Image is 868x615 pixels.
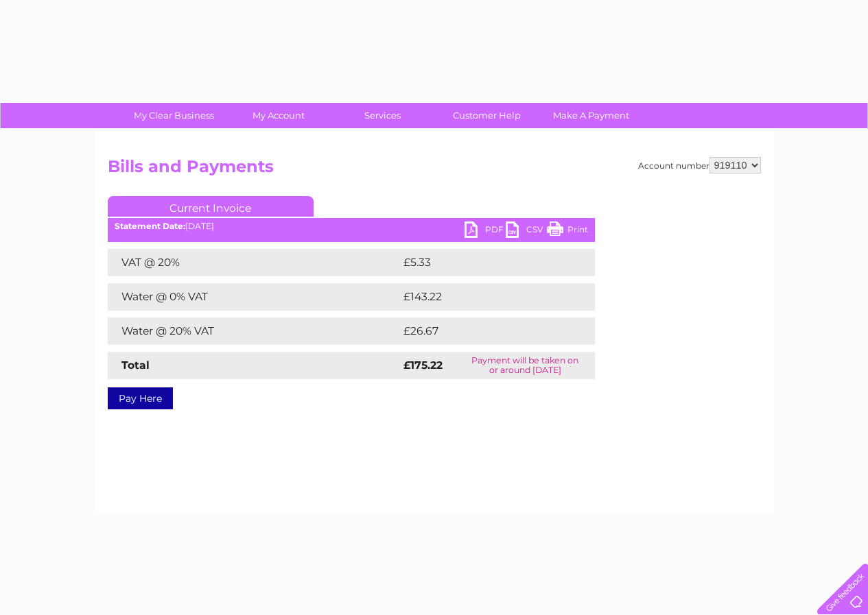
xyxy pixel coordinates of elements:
[403,359,443,372] strong: £175.22
[326,103,439,128] a: Services
[430,103,543,128] a: Customer Help
[115,221,185,231] b: Statement Date:
[400,283,570,311] td: £143.22
[108,283,400,311] td: Water @ 0% VAT
[535,103,648,128] a: Make A Payment
[117,103,231,128] a: My Clear Business
[456,352,594,379] td: Payment will be taken on or around [DATE]
[547,221,588,241] a: Print
[121,359,150,372] strong: Total
[108,249,400,276] td: VAT @ 20%
[506,221,547,241] a: CSV
[222,103,335,128] a: My Account
[108,221,595,231] div: [DATE]
[108,196,314,217] a: Current Invoice
[108,157,761,183] h2: Bills and Payments
[400,317,567,345] td: £26.67
[638,157,761,173] div: Account number
[108,387,173,409] a: Pay Here
[400,249,563,276] td: £5.33
[465,221,506,241] a: PDF
[108,317,400,345] td: Water @ 20% VAT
